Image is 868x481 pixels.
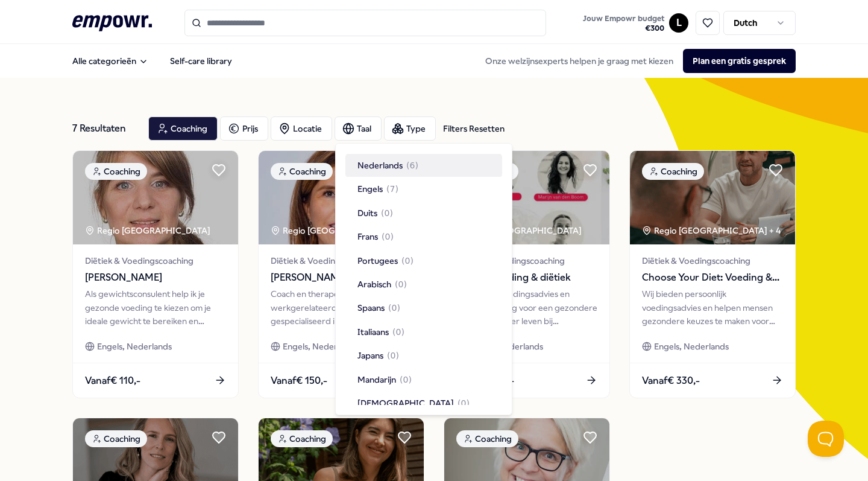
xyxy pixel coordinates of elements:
[387,349,399,362] span: ( 0 )
[642,270,783,285] span: Choose Your Diet: Voeding & diëtiek
[271,254,412,267] span: Diëtiek & Voedingscoaching
[381,206,393,220] span: ( 0 )
[357,278,391,291] span: Arabisch
[160,49,242,73] a: Self-care library
[583,24,664,33] span: € 300
[444,151,609,244] img: package image
[271,430,333,447] div: Coaching
[629,150,796,398] a: package imageCoachingRegio [GEOGRAPHIC_DATA] + 4Diëtiek & VoedingscoachingChoose Your Diet: Voedi...
[85,254,226,267] span: Diëtiek & Voedingscoaching
[357,230,378,243] span: Frans
[357,373,396,386] span: Mandarijn
[271,270,412,285] span: [PERSON_NAME]
[335,116,382,141] button: Taal
[271,224,398,237] div: Regio [GEOGRAPHIC_DATA]
[458,397,470,410] span: ( 0 )
[400,373,412,386] span: ( 0 )
[85,163,147,180] div: Coaching
[85,373,140,389] span: Vanaf € 110,-
[72,116,139,141] div: 7 Resultaten
[401,254,414,267] span: ( 0 )
[392,325,404,339] span: ( 0 )
[357,349,383,362] span: Japans
[456,430,518,447] div: Coaching
[357,301,385,314] span: Spaans
[85,430,147,447] div: Coaching
[85,224,212,237] div: Regio [GEOGRAPHIC_DATA]
[271,287,412,328] div: Coach en therapeut met ervaring in werkgerelateerde kwesties, gespecialiseerd in vitaliteit en vo...
[808,421,844,457] iframe: Help Scout Beacon - Open
[642,163,704,180] div: Coaching
[184,10,546,36] input: Search for products, categories or subcategories
[63,49,158,73] button: Alle categorieën
[258,150,424,398] a: package imageCoachingRegio [GEOGRAPHIC_DATA] Diëtiek & Voedingscoaching[PERSON_NAME]Coach en ther...
[259,151,424,244] img: package image
[283,340,357,353] span: Engels, Nederlands
[654,340,729,353] span: Engels, Nederlands
[583,14,664,24] span: Jouw Empowr budget
[220,116,268,141] button: Prijs
[357,397,454,410] span: [DEMOGRAPHIC_DATA]
[73,151,238,244] img: package image
[683,49,796,73] button: Plan een gratis gesprek
[357,159,403,172] span: Nederlands
[271,373,327,389] span: Vanaf € 150,-
[271,163,333,180] div: Coaching
[357,206,377,220] span: Duits
[669,13,688,33] button: L
[345,153,502,405] div: Suggestions
[443,122,505,135] div: Filters Resetten
[630,151,795,244] img: package image
[642,373,700,389] span: Vanaf € 330,-
[642,287,783,328] div: Wij bieden persoonlijk voedingsadvies en helpen mensen gezondere keuzes te maken voor een betere ...
[357,254,398,267] span: Portugees
[456,287,597,328] div: Persoonlijk voedingsadvies en leefstijlcoaching voor een gezondere leefstijl en vitaler leven bij...
[388,301,400,314] span: ( 0 )
[578,10,669,36] a: Jouw Empowr budget€300
[476,49,796,73] div: Onze welzijnsexperts helpen je graag met kiezen
[386,182,398,196] span: ( 7 )
[97,340,172,353] span: Engels, Nederlands
[271,116,332,141] button: Locatie
[642,224,781,237] div: Regio [GEOGRAPHIC_DATA] + 4
[456,270,597,285] span: Profitt: Voeding & diëtiek
[85,270,226,285] span: [PERSON_NAME]
[456,224,583,237] div: Regio [GEOGRAPHIC_DATA]
[580,11,667,36] button: Jouw Empowr budget€300
[444,150,610,398] a: package imageCoachingRegio [GEOGRAPHIC_DATA] Diëtiek & VoedingscoachingProfitt: Voeding & diëtiek...
[406,159,418,172] span: ( 6 )
[357,182,383,196] span: Engels
[382,230,394,243] span: ( 0 )
[642,254,783,267] span: Diëtiek & Voedingscoaching
[148,116,218,141] button: Coaching
[357,325,389,339] span: Italiaans
[456,254,597,267] span: Diëtiek & Voedingscoaching
[395,278,407,291] span: ( 0 )
[63,49,242,73] nav: Main
[72,150,239,398] a: package imageCoachingRegio [GEOGRAPHIC_DATA] Diëtiek & Voedingscoaching[PERSON_NAME]Als gewichtsc...
[85,287,226,328] div: Als gewichtsconsulent help ik je gezonde voeding te kiezen om je ideale gewicht te bereiken en be...
[384,116,436,141] button: Type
